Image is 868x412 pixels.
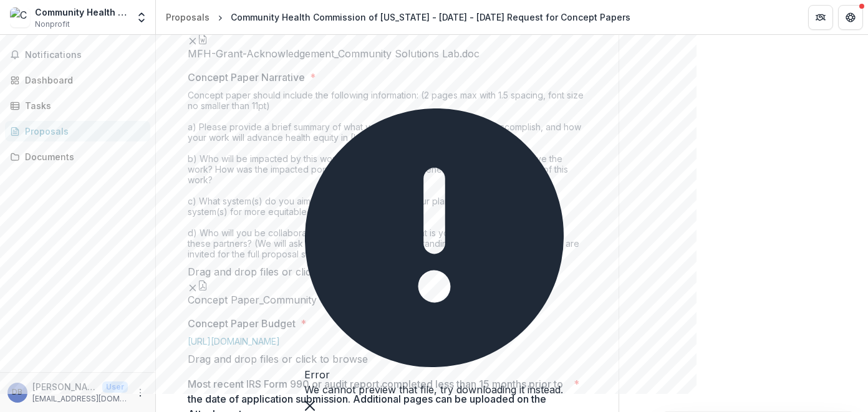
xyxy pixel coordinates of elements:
a: Tasks [5,95,150,116]
p: [EMAIL_ADDRESS][DOMAIN_NAME] [32,393,128,405]
div: Proposals [166,11,210,24]
span: Nonprofit [35,19,70,30]
div: Community Health Commission of [US_STATE] - [DATE] - [DATE] Request for Concept Papers [231,11,630,24]
div: Community Health Commission of [US_STATE] [35,6,128,19]
a: Dashboard [5,70,150,90]
a: Proposals [161,8,215,26]
a: Proposals [5,121,150,141]
p: Drag and drop files or [188,352,368,366]
button: Remove File [188,33,198,48]
div: Dashboard [25,74,140,87]
img: Community Health Commission of Missouri [10,7,30,27]
button: Notifications [5,45,150,65]
p: Drag and drop files or [188,264,368,279]
button: Remove File [188,279,198,294]
div: Danielle Binion [12,388,23,396]
p: User [102,381,128,393]
div: Proposals [25,125,140,138]
div: Documents [25,150,140,163]
a: Documents [5,146,150,167]
div: Tasks [25,99,140,112]
div: Concept paper should include the following information: (2 pages max with 1.5 spacing, font size ... [188,90,587,264]
a: [URL][DOMAIN_NAME] [188,336,280,347]
span: click to browse [296,266,368,278]
button: Get Help [838,5,863,30]
p: [PERSON_NAME] [32,380,97,393]
nav: breadcrumb [161,8,635,26]
span: Notifications [25,50,145,60]
button: Open entity switcher [133,5,150,30]
div: Remove FileConcept Paper_Community Solutions Lab.pdf [188,279,403,306]
p: Concept Paper Narrative [188,70,305,85]
span: Concept Paper_Community Solutions Lab.pdf [188,294,403,306]
p: Concept Paper Budget [188,316,296,331]
button: Partners [808,5,833,30]
div: Remove FileMFH-Grant-Acknowledgement_Community Solutions Lab.doc [188,33,480,60]
span: click to browse [296,353,368,365]
span: MFH-Grant-Acknowledgement_Community Solutions Lab.doc [188,48,480,60]
button: More [133,385,148,400]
